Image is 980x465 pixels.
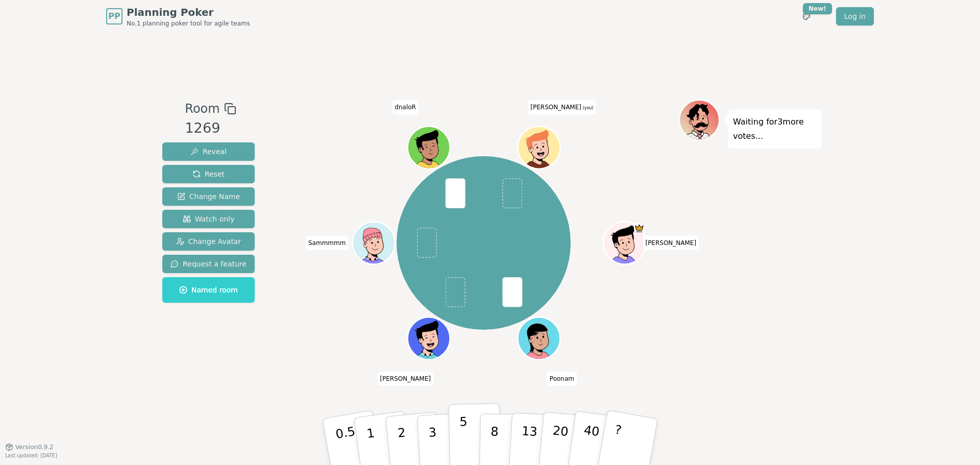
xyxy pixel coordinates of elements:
[528,100,596,114] span: Click to change your name
[183,214,235,224] span: Watch only
[185,118,236,139] div: 1269
[634,223,645,234] span: James is the host
[170,259,247,269] span: Request a feature
[643,236,699,250] span: Click to change your name
[797,7,816,26] button: New!
[185,100,219,118] span: Room
[547,371,577,385] span: Click to change your name
[5,453,57,458] span: Last updated: [DATE]
[803,3,832,14] div: New!
[15,443,54,451] span: Version 0.9.2
[162,142,255,161] button: Reveal
[836,7,874,26] a: Log in
[108,10,120,22] span: PP
[377,371,433,385] span: Click to change your name
[162,255,255,273] button: Request a feature
[519,128,558,167] button: Click to change your avatar
[192,169,225,179] span: Reset
[162,277,255,303] button: Named room
[392,100,419,114] span: Click to change your name
[162,210,255,228] button: Watch only
[162,187,255,206] button: Change Name
[306,236,348,250] span: Click to change your name
[581,106,594,110] span: (you)
[127,5,250,19] span: Planning Poker
[733,115,817,143] p: Waiting for 3 more votes...
[177,191,240,202] span: Change Name
[190,146,227,157] span: Reveal
[179,285,238,295] span: Named room
[162,165,255,183] button: Reset
[176,236,241,247] span: Change Avatar
[5,443,54,451] button: Version0.9.2
[127,19,250,28] span: No.1 planning poker tool for agile teams
[162,232,255,251] button: Change Avatar
[106,5,250,28] a: PPPlanning PokerNo.1 planning poker tool for agile teams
